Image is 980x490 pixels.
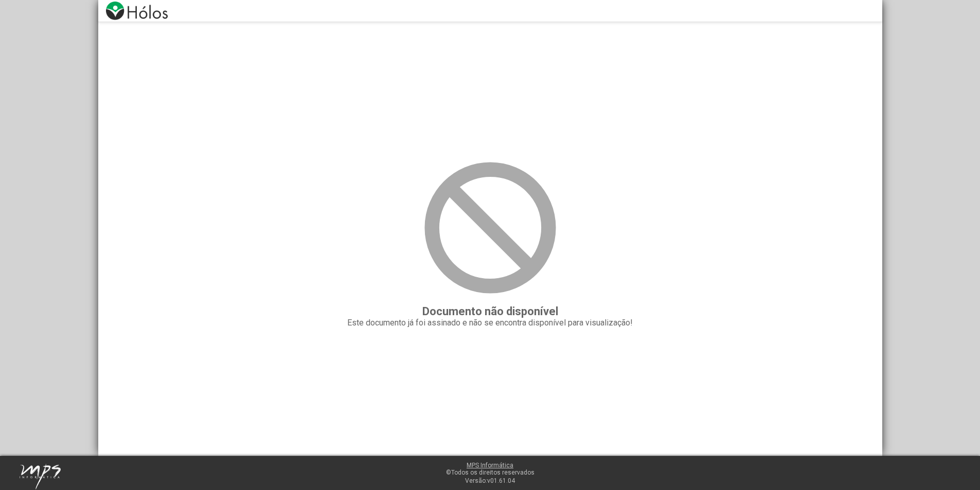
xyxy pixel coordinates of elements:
span: Versão:v01.61.04 [465,477,515,484]
a: MPS Informática [467,462,513,469]
img: mps-image-cropped.png [20,464,61,489]
img: logo-holos.png [106,2,168,20]
span: Este documento já foi assinado e não se encontra disponível para visualização! [347,318,633,328]
span: ©Todos os direitos reservados [446,469,534,476]
span: Documento não disponível [422,305,558,318]
img: i-block.svg [413,151,567,305]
